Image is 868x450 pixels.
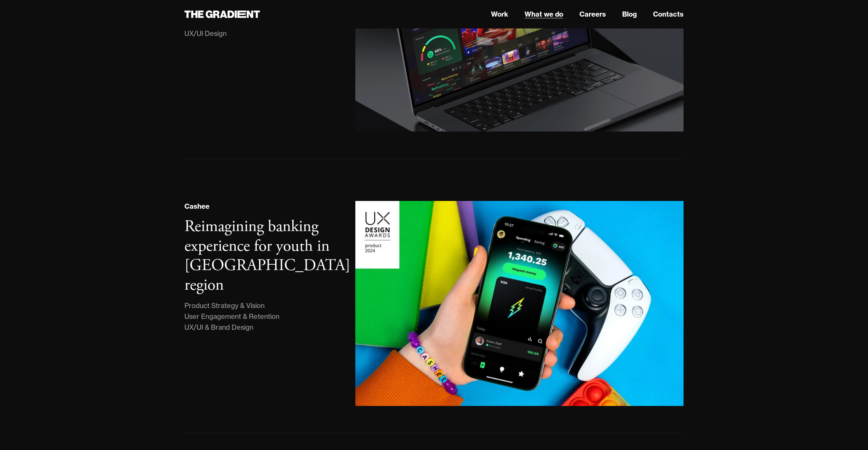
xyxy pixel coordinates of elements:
[184,300,279,333] div: Product Strategy & Vision User Engagement & Retention UX/UI & Brand Design
[184,201,210,211] div: Cashee
[525,9,563,19] a: What we do
[491,9,508,19] a: Work
[184,216,350,295] h3: Reimagining banking experience for youth in [GEOGRAPHIC_DATA] region
[579,9,606,19] a: Careers
[653,9,684,19] a: Contacts
[184,201,684,406] a: CasheeReimagining banking experience for youth in [GEOGRAPHIC_DATA] regionProduct Strategy & Visi...
[622,9,637,19] a: Blog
